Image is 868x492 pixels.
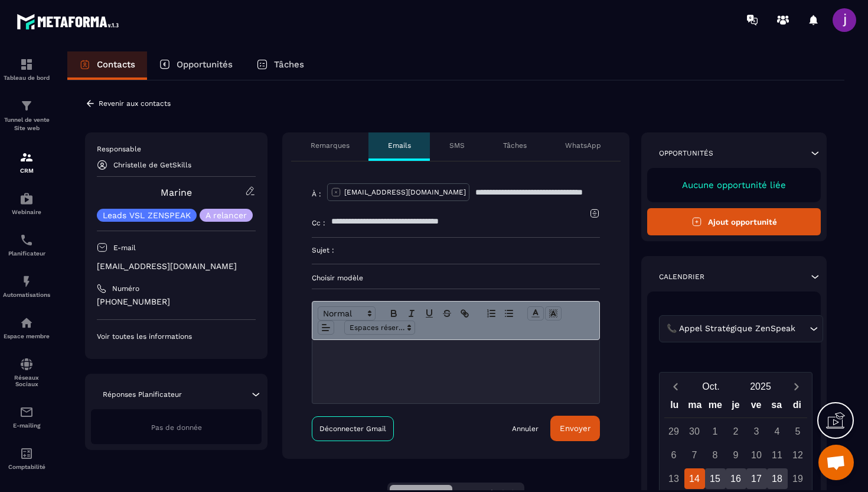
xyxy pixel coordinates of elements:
[112,284,139,293] p: Numéro
[19,405,34,419] img: email
[19,150,34,164] img: formation
[3,348,50,396] a: social-networksocial-networkRéseaux Sociaux
[19,316,34,330] img: automations
[3,183,50,224] a: automationsautomationsWebinaire
[147,51,244,80] a: Opportunités
[3,167,50,174] p: CRM
[659,148,713,158] p: Opportunités
[97,144,256,154] p: Responsable
[17,11,123,33] img: logo
[746,468,767,489] div: 17
[3,422,50,429] p: E-mailing
[97,261,256,272] p: [EMAIL_ADDRESS][DOMAIN_NAME]
[705,397,726,417] div: me
[344,187,466,197] p: [EMAIL_ADDRESS][DOMAIN_NAME]
[705,445,726,465] div: 8
[311,141,350,150] p: Remarques
[19,99,34,113] img: formation
[798,322,807,335] input: Search for option
[161,187,192,198] a: Marine
[659,315,823,342] div: Search for option
[19,357,34,371] img: social-network
[449,141,465,150] p: SMS
[684,421,705,442] div: 30
[788,468,808,489] div: 19
[151,423,202,432] span: Pas de donnée
[684,445,705,465] div: 7
[3,396,50,438] a: emailemailE-mailing
[664,322,798,335] span: 📞 Appel Stratégique ZenSpeak
[113,243,136,253] p: E-mail
[659,272,704,281] p: Calendrier
[659,180,809,190] p: Aucune opportunité liée
[274,59,304,70] p: Tâches
[686,376,736,397] button: Open months overlay
[19,274,34,289] img: automations
[726,468,746,489] div: 16
[3,209,50,215] p: Webinaire
[726,397,746,417] div: je
[3,333,50,339] p: Espace membre
[97,296,256,307] p: [PHONE_NUMBER]
[767,421,788,442] div: 4
[3,307,50,348] a: automationsautomationsEspace membre
[312,189,321,199] p: À :
[312,416,394,441] a: Déconnecter Gmail
[244,51,316,80] a: Tâches
[3,464,50,470] p: Comptabilité
[3,266,50,307] a: automationsautomationsAutomatisations
[664,468,684,489] div: 13
[736,376,785,397] button: Open years overlay
[664,421,684,442] div: 29
[767,445,788,465] div: 11
[746,397,766,417] div: ve
[785,378,807,394] button: Next month
[3,90,50,141] a: formationformationTunnel de vente Site web
[746,421,767,442] div: 3
[647,208,821,235] button: Ajout opportunité
[818,445,854,480] div: Ouvrir le chat
[312,273,600,283] p: Choisir modèle
[312,218,325,228] p: Cc :
[550,416,600,441] button: Envoyer
[788,421,808,442] div: 5
[726,421,746,442] div: 2
[19,446,34,461] img: accountant
[97,59,135,70] p: Contacts
[19,192,34,206] img: automations
[388,141,411,150] p: Emails
[767,468,788,489] div: 18
[19,233,34,247] img: scheduler
[787,397,807,417] div: di
[788,445,808,465] div: 12
[3,141,50,183] a: formationformationCRM
[3,75,50,81] p: Tableau de bord
[664,378,686,394] button: Previous month
[205,211,247,219] p: A relancer
[103,390,182,399] p: Réponses Planificateur
[19,57,34,72] img: formation
[685,397,706,417] div: ma
[746,445,767,465] div: 10
[705,468,726,489] div: 15
[565,141,601,150] p: WhatsApp
[3,250,50,257] p: Planificateur
[67,51,147,80] a: Contacts
[312,245,334,255] p: Sujet :
[99,99,171,108] p: Revenir aux contacts
[177,59,233,70] p: Opportunités
[664,397,685,417] div: lu
[3,224,50,266] a: schedulerschedulerPlanificateur
[503,141,527,150] p: Tâches
[3,374,50,387] p: Réseaux Sociaux
[3,116,50,132] p: Tunnel de vente Site web
[3,438,50,479] a: accountantaccountantComptabilité
[726,445,746,465] div: 9
[684,468,705,489] div: 14
[3,48,50,90] a: formationformationTableau de bord
[705,421,726,442] div: 1
[103,211,191,219] p: Leads VSL ZENSPEAK
[113,161,191,169] p: Christelle de GetSkills
[664,445,684,465] div: 6
[3,292,50,298] p: Automatisations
